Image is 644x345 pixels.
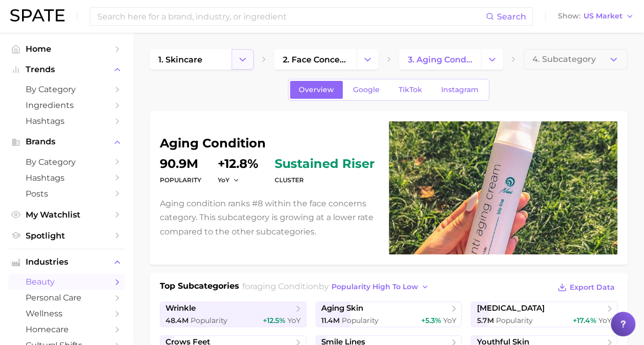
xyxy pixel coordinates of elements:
a: aging skin11.4m Popularity+5.3% YoY [316,301,462,327]
span: Posts [26,189,108,199]
span: YoY [443,316,456,325]
a: Hashtags [8,113,125,129]
span: sustained riser [275,158,375,170]
span: Hashtags [26,116,108,126]
span: US Market [584,13,622,19]
dt: cluster [275,174,375,186]
span: YoY [287,316,301,325]
span: 11.4m [321,316,340,325]
button: Brands [8,134,125,149]
a: wrinkle48.4m Popularity+12.5% YoY [160,301,306,327]
button: Change Category [232,49,254,70]
span: Show [558,13,580,19]
a: 1. skincare [150,49,232,70]
button: YoY [218,176,240,184]
span: 4. Subcategory [532,55,596,64]
span: aging skin [321,304,363,313]
span: 1. skincare [158,55,202,64]
input: Search here for a brand, industry, or ingredient [96,8,486,25]
span: Spotlight [26,231,108,241]
span: aging condition [253,282,319,291]
img: SPATE [10,9,65,21]
a: 2. face concerns [274,49,356,70]
a: Spotlight [8,228,125,244]
a: beauty [8,274,125,290]
span: Instagram [441,85,479,94]
a: personal care [8,290,125,306]
dt: Popularity [160,174,201,186]
span: by Category [26,84,108,94]
span: Overview [299,85,334,94]
span: wrinkle [165,304,196,313]
a: Instagram [432,81,487,99]
dd: +12.8% [218,158,258,170]
button: ShowUS Market [555,10,636,23]
a: Google [344,81,388,99]
a: [MEDICAL_DATA]5.7m Popularity+17.4% YoY [471,301,617,327]
span: +5.3% [421,316,441,325]
a: 3. aging condition [399,49,481,70]
span: by Category [26,157,108,167]
button: Export Data [555,280,617,294]
h1: aging condition [160,137,377,149]
span: [MEDICAL_DATA] [476,304,544,313]
span: 3. aging condition [408,55,472,64]
span: Industries [26,257,108,267]
span: +12.5% [263,316,285,325]
span: wellness [26,309,108,318]
a: wellness [8,306,125,321]
span: Hashtags [26,173,108,183]
span: +17.4% [573,316,596,325]
span: YoY [598,316,612,325]
a: by Category [8,154,125,170]
span: homecare [26,325,108,334]
span: Search [497,12,526,21]
span: Google [353,85,380,94]
a: Home [8,41,125,57]
span: My Watchlist [26,210,108,220]
span: personal care [26,293,108,303]
button: Industries [8,254,125,270]
button: Change Category [357,49,379,70]
span: Popularity [495,316,532,325]
span: popularity high to low [331,283,418,291]
span: beauty [26,277,108,287]
span: 48.4m [165,316,189,325]
a: My Watchlist [8,207,125,223]
span: Trends [26,65,108,74]
span: Ingredients [26,100,108,110]
span: Export Data [570,283,615,292]
span: YoY [218,176,230,184]
button: popularity high to low [329,280,432,294]
a: Hashtags [8,170,125,186]
a: TikTok [390,81,431,99]
span: Brands [26,137,108,146]
span: Popularity [191,316,227,325]
span: Popularity [342,316,379,325]
button: Trends [8,62,125,77]
span: for by [242,282,432,291]
a: Overview [290,81,343,99]
span: TikTok [399,85,422,94]
a: homecare [8,321,125,337]
button: Change Category [481,49,503,70]
a: by Category [8,81,125,97]
button: 4. Subcategory [524,49,628,70]
a: Ingredients [8,97,125,113]
h1: Top Subcategories [160,280,239,295]
dd: 90.9m [160,158,201,170]
p: Aging condition ranks #8 within the face concerns category. This subcategory is growing at a lowe... [160,197,377,239]
span: 2. face concerns [283,55,347,64]
a: Posts [8,186,125,202]
span: 5.7m [476,316,493,325]
span: Home [26,44,108,54]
